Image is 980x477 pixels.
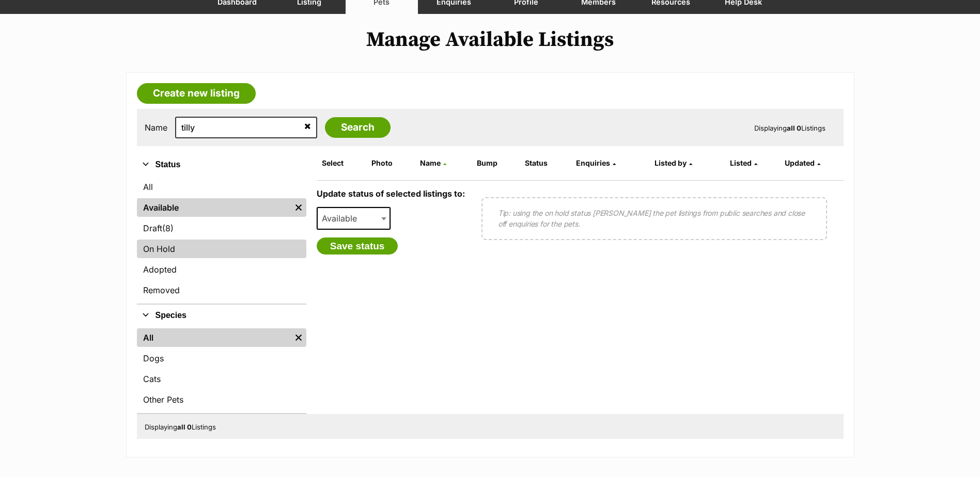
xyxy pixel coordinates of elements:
input: Search [325,117,391,138]
div: Species [137,326,306,413]
strong: all 0 [177,423,192,431]
a: Removed [137,281,306,299]
button: Status [137,158,306,171]
a: Dogs [137,349,306,368]
a: Draft [137,219,306,237]
span: Name [420,158,441,167]
strong: all 0 [787,124,801,132]
a: Adopted [137,260,306,279]
a: Updated [785,158,820,167]
th: Select [318,155,366,171]
span: Displaying Listings [145,423,216,431]
th: Status [521,155,571,171]
label: Name [145,123,167,132]
span: (8) [162,222,174,234]
a: On Hold [137,240,306,258]
button: Save status [317,237,398,255]
a: All [137,178,306,196]
span: Updated [785,158,815,167]
span: Available [318,211,367,226]
th: Photo [367,155,415,171]
span: translation missing: en.admin.listings.index.attributes.enquiries [576,158,610,167]
a: Remove filter [291,198,306,217]
span: Available [317,207,391,230]
span: Listed [730,158,752,167]
p: Tip: using the on hold status [PERSON_NAME] the pet listings from public searches and close off e... [498,208,811,229]
a: Name [420,158,446,167]
a: Other Pets [137,390,306,409]
span: Listed by [655,158,687,167]
button: Species [137,309,306,322]
a: Remove filter [291,328,306,347]
label: Update status of selected listings to: [317,188,465,199]
div: Status [137,176,306,304]
a: All [137,328,291,347]
a: Cats [137,370,306,388]
a: Available [137,198,291,217]
a: Create new listing [137,83,256,104]
a: Listed [730,158,757,167]
span: Displaying Listings [754,124,826,132]
a: Enquiries [576,158,616,167]
a: Listed by [655,158,692,167]
th: Bump [473,155,520,171]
